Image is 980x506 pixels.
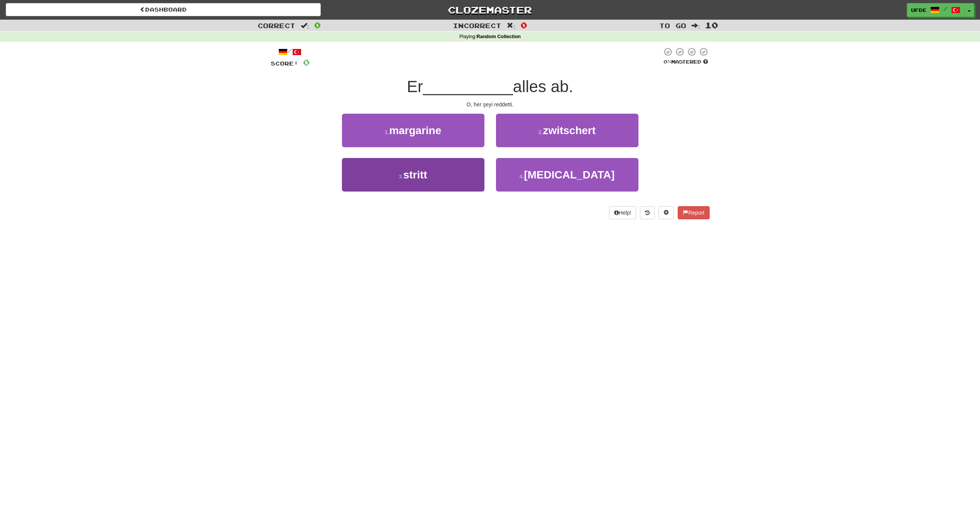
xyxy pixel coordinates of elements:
[705,20,718,30] span: 10
[678,206,709,219] button: Report
[663,59,671,65] span: 0 %
[521,20,527,30] span: 0
[407,77,423,96] span: Er
[271,101,710,108] div: O, her şeyi reddetti.
[496,158,638,192] button: 4.[MEDICAL_DATA]
[911,7,926,13] span: ufde
[389,124,441,136] span: margarine
[271,60,298,67] span: Score:
[640,206,655,219] button: Round history (alt+y)
[342,158,484,192] button: 3.stritt
[662,59,710,66] div: Mastered
[314,20,321,30] span: 0
[453,22,501,29] span: Incorrect
[659,22,686,29] span: To go
[271,47,310,57] div: /
[609,206,637,219] button: Help!
[342,114,484,147] button: 1.margarine
[385,129,389,135] small: 1 .
[538,129,543,135] small: 2 .
[423,77,513,96] span: __________
[303,57,310,67] span: 0
[513,77,573,96] span: alles ab.
[477,34,521,39] strong: Random Collection
[519,173,524,180] small: 4 .
[496,114,638,147] button: 2.zwitschert
[943,6,947,12] span: /
[907,3,965,17] a: ufde /
[403,169,427,181] span: stritt
[332,3,647,17] a: Clozemaster
[543,124,596,136] span: zwitschert
[692,22,700,29] span: :
[301,22,309,29] span: :
[258,22,295,29] span: Correct
[507,22,515,29] span: :
[399,173,404,180] small: 3 .
[524,169,615,181] span: [MEDICAL_DATA]
[6,3,321,16] a: Dashboard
